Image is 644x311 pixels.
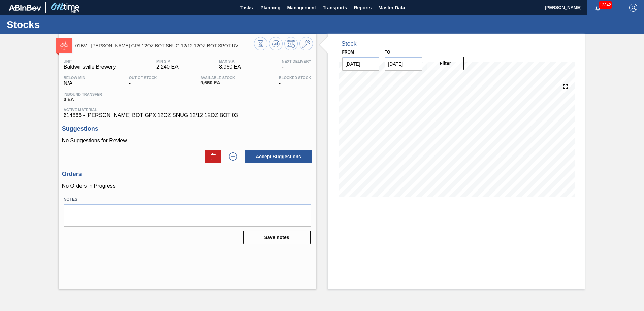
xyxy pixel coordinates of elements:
[385,57,422,71] input: mm/dd/yyyy
[299,37,313,50] button: Go to Master Data / General
[284,37,298,50] button: Schedule Inventory
[64,97,102,102] span: 0 EA
[219,59,241,63] span: MAX S.P.
[62,76,87,87] div: N/A
[219,64,241,70] span: 8,960 EA
[587,3,609,12] button: Notifications
[200,80,235,85] span: 9,660 EA
[243,231,311,244] button: Save notes
[629,4,637,12] img: Logout
[260,4,280,12] span: Planning
[64,64,116,70] span: Baldwinsville Brewery
[156,59,179,63] span: MIN S.P.
[62,183,313,189] p: No Orders in Progress
[156,64,179,70] span: 2,240 EA
[9,5,41,11] img: TNhmsLtSVTkK8tSr43FrP2fwEKptu5GPRR3wAAAABJRU5ErkJggg==
[599,1,612,9] span: 12342
[62,138,313,144] p: No Suggestions for Review
[279,76,311,80] span: Blocked Stock
[64,92,102,96] span: Inbound Transfer
[378,4,405,12] span: Master Data
[127,76,159,87] div: -
[342,40,357,47] div: Stock
[342,50,354,55] label: From
[427,57,464,70] button: Filter
[323,4,347,12] span: Transports
[354,4,372,12] span: Reports
[254,37,267,50] button: Stocks Overview
[282,59,311,63] span: Next Delivery
[241,149,313,164] div: Accept Suggestions
[342,57,380,71] input: mm/dd/yyyy
[64,112,311,118] span: 614866 - [PERSON_NAME] BOT GPX 12OZ SNUG 12/12 12OZ BOT 03
[62,125,313,132] h3: Suggestions
[280,59,313,70] div: -
[269,37,283,50] button: Update Chart
[221,150,241,163] div: New suggestion
[7,21,126,28] h1: Stocks
[239,4,254,12] span: Tasks
[129,76,157,80] span: Out Of Stock
[60,41,68,50] img: Ícone
[64,108,311,112] span: Active Material
[287,4,316,12] span: Management
[64,195,311,204] label: Notes
[277,76,313,87] div: -
[64,76,85,80] span: Below Min
[245,150,312,163] button: Accept Suggestions
[62,171,313,178] h3: Orders
[75,43,254,48] span: 01BV - CARR GPA 12OZ BOT SNUG 12/12 12OZ BOT SPOT UV
[200,76,235,80] span: Available Stock
[202,150,221,163] div: Delete Suggestions
[385,50,390,55] label: to
[64,59,116,63] span: Unit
